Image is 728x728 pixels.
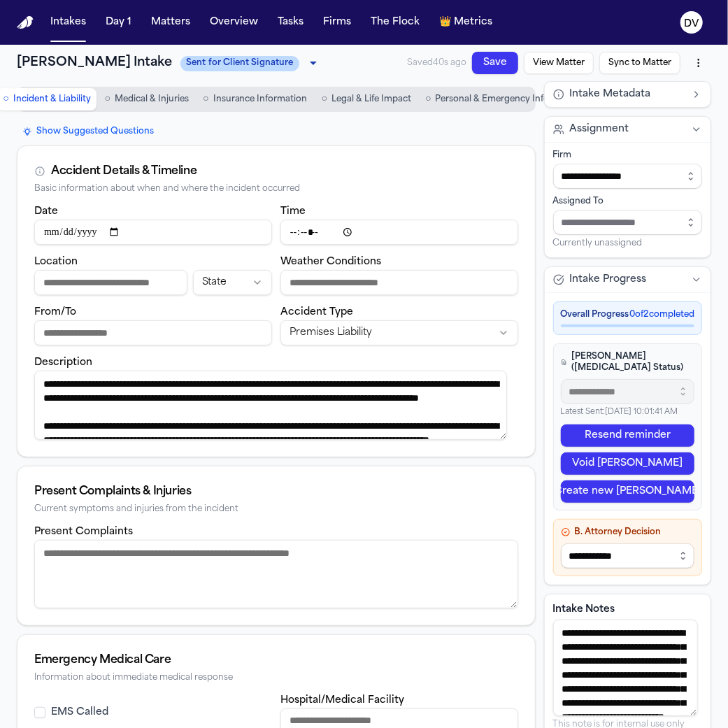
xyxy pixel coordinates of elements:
[561,407,694,419] p: Latest Sent: [DATE] 10:01:41 AM
[193,270,272,295] button: Incident state
[561,527,694,538] h4: B. Attorney Decision
[34,652,518,669] div: Emergency Medical Care
[280,206,306,217] label: Time
[425,92,431,106] span: ○
[553,620,699,717] textarea: Intake notes
[34,371,507,440] textarea: Incident description
[145,10,196,35] button: Matters
[17,53,172,73] h1: [PERSON_NAME] Intake
[545,82,711,107] button: Intake Metadata
[570,273,647,287] span: Intake Progress
[203,92,208,106] span: ○
[180,53,322,73] div: Update intake status
[3,92,8,106] span: ○
[599,52,680,74] button: Sync to Matter
[570,87,651,101] span: Intake Metadata
[365,10,425,35] button: The Flock
[197,88,313,110] button: Go to Insurance Information
[561,424,694,447] button: Resend reminder
[420,88,555,110] button: Go to Personal & Emergency Info
[553,238,643,249] span: Currently unassigned
[553,603,702,617] label: Intake Notes
[51,163,197,180] div: Accident Details & Timeline
[34,504,518,515] div: Current symptoms and injuries from the incident
[331,94,411,105] span: Legal & Life Impact
[407,57,466,69] span: Saved 40s ago
[204,10,264,35] button: Overview
[472,52,518,74] button: Save
[34,483,518,500] div: Present Complaints & Injuries
[545,117,711,142] button: Assignment
[34,540,518,608] textarea: Present complaints
[34,270,187,295] input: Incident location
[100,10,137,35] button: Day 1
[34,220,272,245] input: Incident date
[34,184,518,194] div: Basic information about when and where the incident occurred
[316,88,417,110] button: Go to Legal & Life Impact
[322,92,327,106] span: ○
[561,309,629,320] span: Overall Progress
[17,16,34,29] a: Home
[34,307,76,317] label: From/To
[553,150,702,161] div: Firm
[115,94,189,105] span: Medical & Injuries
[34,206,58,217] label: Date
[17,123,159,140] button: Show Suggested Questions
[561,452,694,475] button: Void [PERSON_NAME]
[13,94,91,105] span: Incident & Liability
[436,94,550,105] span: Personal & Emergency Info
[561,480,694,503] button: Create new [PERSON_NAME]
[34,527,133,537] label: Present Complaints
[280,307,353,317] label: Accident Type
[34,320,272,345] input: From/To destination
[280,270,518,295] input: Weather conditions
[34,257,78,267] label: Location
[34,357,92,368] label: Description
[17,16,34,29] img: Finch Logo
[99,88,194,110] button: Go to Medical & Injuries
[45,10,92,35] button: Intakes
[553,164,702,189] input: Select firm
[553,196,702,207] div: Assigned To
[561,351,694,373] h4: [PERSON_NAME] ([MEDICAL_DATA] Status)
[524,52,594,74] button: View Matter
[213,94,308,105] span: Insurance Information
[105,92,110,106] span: ○
[280,220,518,245] input: Incident time
[553,210,702,235] input: Assign to staff member
[180,56,299,71] span: Sent for Client Signature
[570,122,629,136] span: Assignment
[545,267,711,292] button: Intake Progress
[34,673,518,683] div: Information about immediate medical response
[272,10,309,35] button: Tasks
[51,706,108,720] label: EMS Called
[629,309,694,320] span: 0 of 2 completed
[317,10,357,35] button: Firms
[686,50,711,76] button: More actions
[280,695,404,706] label: Hospital/Medical Facility
[280,257,381,267] label: Weather Conditions
[434,10,498,35] button: crownMetrics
